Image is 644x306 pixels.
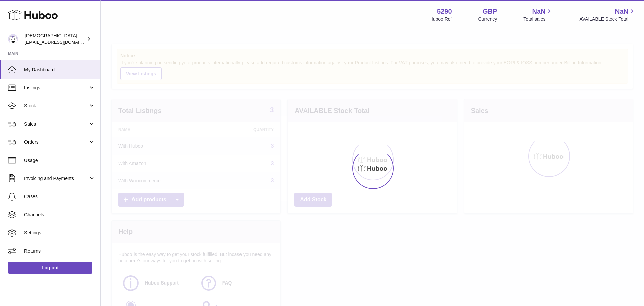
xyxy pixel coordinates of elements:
[579,7,636,23] a: NaN AVAILABLE Stock Total
[523,7,553,23] a: NaN Total sales
[483,7,497,16] strong: GBP
[24,121,88,127] span: Sales
[523,16,553,23] span: Total sales
[25,33,85,45] div: [DEMOGRAPHIC_DATA] Charity
[24,139,88,145] span: Orders
[24,212,95,218] span: Channels
[430,16,452,23] div: Huboo Ref
[8,262,92,274] a: Log out
[8,34,18,44] img: info@muslimcharity.org.uk
[24,85,88,91] span: Listings
[478,16,497,23] div: Currency
[25,39,99,45] span: [EMAIL_ADDRESS][DOMAIN_NAME]
[532,7,545,16] span: NaN
[24,230,95,236] span: Settings
[24,248,95,254] span: Returns
[24,67,95,73] span: My Dashboard
[615,7,628,16] span: NaN
[437,7,452,16] strong: 5290
[24,157,95,164] span: Usage
[24,175,88,182] span: Invoicing and Payments
[24,103,88,109] span: Stock
[579,16,636,23] span: AVAILABLE Stock Total
[24,193,95,200] span: Cases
